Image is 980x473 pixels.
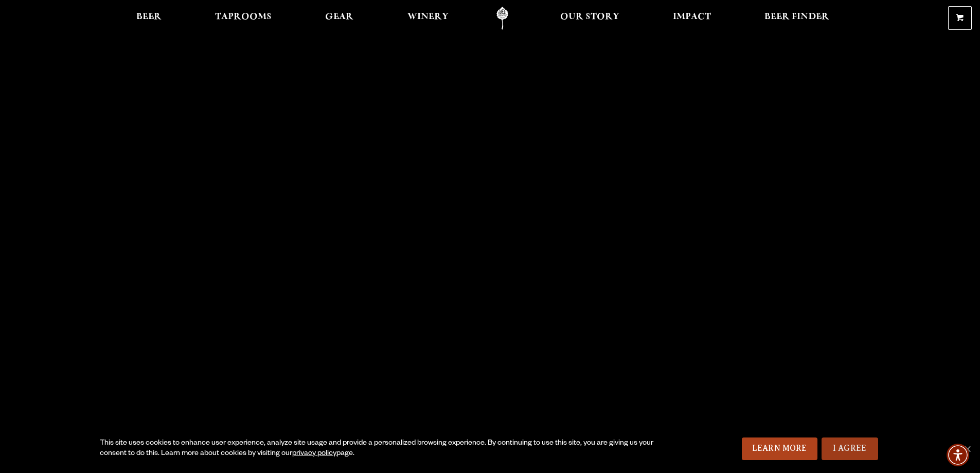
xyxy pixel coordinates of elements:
a: I Agree [822,437,878,460]
span: Winery [407,13,449,21]
div: This site uses cookies to enhance user experience, analyze site usage and provide a personalized ... [100,439,657,459]
span: Our Story [560,13,619,21]
a: Impact [666,7,718,30]
a: Our Story [554,7,626,30]
a: Gear [318,7,360,30]
span: Beer [136,13,162,21]
span: Impact [673,13,711,21]
span: Gear [325,13,353,21]
span: Taprooms [215,13,272,21]
div: Accessibility Menu [947,444,969,466]
a: Learn More [742,437,817,460]
span: Beer Finder [764,13,829,21]
a: Odell Home [483,7,522,30]
a: privacy policy [292,450,336,458]
a: Winery [401,7,455,30]
a: Taprooms [208,7,278,30]
a: Beer Finder [758,7,836,30]
a: Beer [130,7,168,30]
